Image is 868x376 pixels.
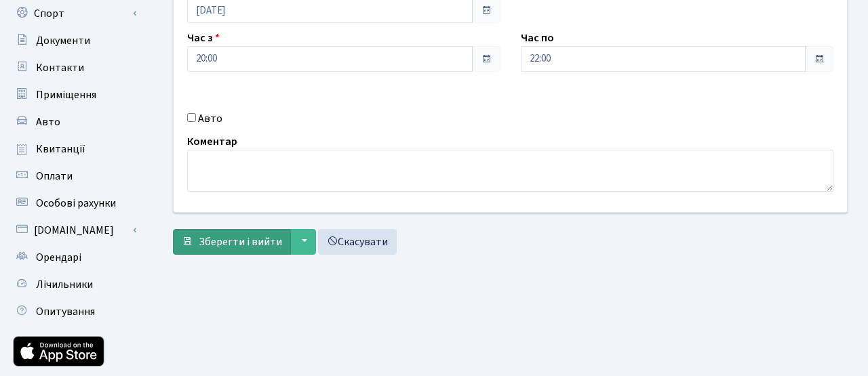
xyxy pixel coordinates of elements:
[36,142,85,156] span: Квитанції
[7,135,142,163] a: Квитанції
[521,30,554,46] label: Час по
[7,244,142,271] a: Орендарі
[7,298,142,325] a: Опитування
[36,277,93,292] span: Лічильники
[7,190,142,217] a: Особові рахунки
[7,108,142,135] a: Авто
[187,133,237,150] label: Коментар
[187,30,220,46] label: Час з
[7,81,142,108] a: Приміщення
[36,304,95,319] span: Опитування
[7,54,142,81] a: Контакти
[7,27,142,54] a: Документи
[318,229,397,255] a: Скасувати
[7,217,142,244] a: [DOMAIN_NAME]
[36,87,96,102] span: Приміщення
[36,169,73,184] span: Оплати
[173,229,291,255] button: Зберегти і вийти
[36,33,90,48] span: Документи
[199,234,282,249] span: Зберегти і вийти
[36,60,84,75] span: Контакти
[7,163,142,190] a: Оплати
[36,196,116,211] span: Особові рахунки
[7,271,142,298] a: Лічильники
[36,250,81,265] span: Орендарі
[36,114,60,129] span: Авто
[198,110,222,127] label: Авто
